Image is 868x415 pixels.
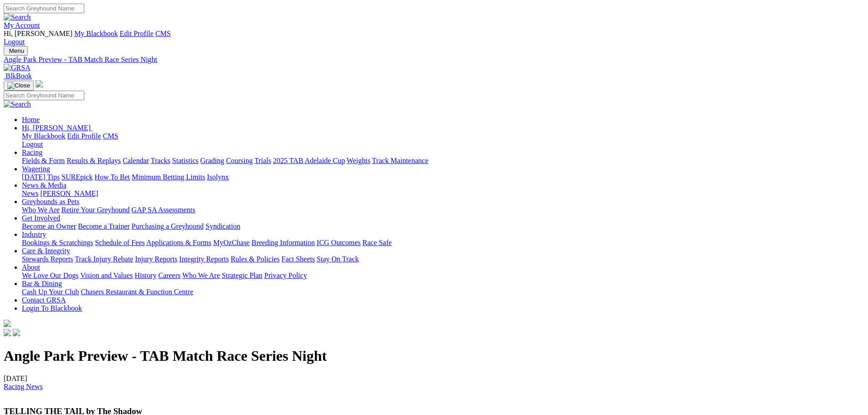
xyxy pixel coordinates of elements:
[4,21,40,29] a: My Account
[22,288,79,296] a: Cash Up Your Club
[362,239,391,246] a: Race Safe
[135,255,177,263] a: Injury Reports
[4,100,31,108] img: Search
[80,272,133,279] a: Vision and Values
[95,239,144,246] a: Schedule of Fees
[103,132,118,140] a: CMS
[172,157,199,164] a: Statistics
[132,206,195,214] a: GAP SA Assessments
[4,13,31,21] img: Search
[22,190,864,198] div: News & Media
[22,198,79,205] a: Greyhounds as Pets
[67,157,121,164] a: Results & Replays
[4,56,864,64] a: Angle Park Preview - TAB Match Race Series Night
[22,149,42,156] a: Racing
[22,272,864,280] div: About
[22,296,66,304] a: Contact GRSA
[22,222,76,230] a: Become an Owner
[22,173,864,181] div: Wagering
[4,81,34,91] button: Toggle navigation
[4,38,25,46] a: Logout
[22,255,864,263] div: Care & Integrity
[22,272,78,279] a: We Love Our Dogs
[4,30,72,37] span: Hi, [PERSON_NAME]
[40,190,98,197] a: [PERSON_NAME]
[22,280,62,287] a: Bar & Dining
[5,72,32,80] span: BlkBook
[22,206,864,214] div: Greyhounds as Pets
[4,30,864,46] div: My Account
[132,222,204,230] a: Purchasing a Greyhound
[22,140,43,148] a: Logout
[158,272,180,279] a: Careers
[22,304,82,312] a: Login To Blackbook
[67,132,101,140] a: Edit Profile
[317,239,360,246] a: ICG Outcomes
[7,82,30,89] img: Close
[22,157,65,164] a: Fields & Form
[4,320,11,327] img: logo-grsa-white.png
[75,255,133,263] a: Track Injury Rebate
[22,206,60,214] a: Who We Are
[4,348,864,364] h1: Angle Park Preview - TAB Match Race Series Night
[372,157,428,164] a: Track Maintenance
[22,214,60,222] a: Get Involved
[22,255,73,263] a: Stewards Reports
[213,239,250,246] a: MyOzChase
[146,239,211,246] a: Applications & Forms
[132,173,205,181] a: Minimum Betting Limits
[62,173,92,181] a: SUREpick
[22,190,38,197] a: News
[134,272,156,279] a: History
[22,231,46,238] a: Industry
[22,132,66,140] a: My Blackbook
[317,255,359,263] a: Stay On Track
[22,239,864,247] div: Industry
[254,157,271,164] a: Trials
[22,124,91,132] span: Hi, [PERSON_NAME]
[81,288,193,296] a: Chasers Restaurant & Function Centre
[4,383,43,390] a: Racing News
[264,272,307,279] a: Privacy Policy
[13,329,20,336] img: twitter.svg
[4,72,32,80] a: BlkBook
[22,116,40,123] a: Home
[155,30,171,37] a: CMS
[74,30,118,37] a: My Blackbook
[347,157,370,164] a: Weights
[4,46,28,56] button: Toggle navigation
[222,272,262,279] a: Strategic Plan
[252,239,315,246] a: Breeding Information
[231,255,280,263] a: Rules & Policies
[22,173,60,181] a: [DATE] Tips
[78,222,130,230] a: Become a Trainer
[205,222,240,230] a: Syndication
[22,165,50,173] a: Wagering
[62,206,130,214] a: Retire Your Greyhound
[4,4,84,13] input: Search
[151,157,170,164] a: Tracks
[22,124,92,132] a: Hi, [PERSON_NAME]
[200,157,224,164] a: Grading
[22,247,70,255] a: Care & Integrity
[9,47,24,54] span: Menu
[22,239,93,246] a: Bookings & Scratchings
[4,329,11,336] img: facebook.svg
[22,288,864,296] div: Bar & Dining
[282,255,315,263] a: Fact Sheets
[179,255,229,263] a: Integrity Reports
[36,80,43,87] img: logo-grsa-white.png
[22,263,40,271] a: About
[120,30,154,37] a: Edit Profile
[4,374,43,390] span: [DATE]
[4,91,84,100] input: Search
[226,157,253,164] a: Coursing
[22,181,67,189] a: News & Media
[22,157,864,165] div: Racing
[95,173,130,181] a: How To Bet
[22,132,864,149] div: Hi, [PERSON_NAME]
[207,173,229,181] a: Isolynx
[4,64,31,72] img: GRSA
[22,222,864,231] div: Get Involved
